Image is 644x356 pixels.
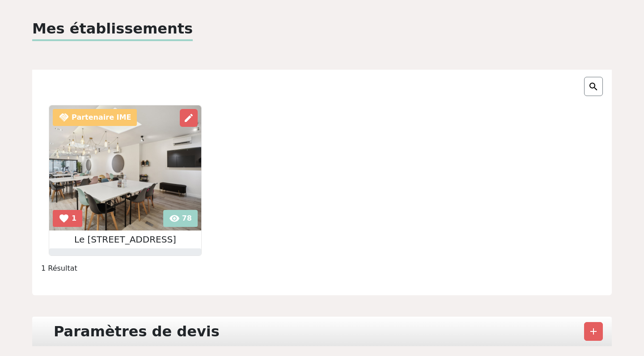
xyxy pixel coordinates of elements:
div: 1 Résultat [36,263,608,274]
button: add [584,322,603,341]
div: handshake Partenaire IME visibility 78 favorite 1 edit Le [STREET_ADDRESS] [49,105,202,256]
img: 1.jpg [49,105,201,230]
span: add [588,326,599,337]
img: search.png [588,81,599,92]
p: Mes établissements [32,18,193,41]
span: edit [183,113,194,123]
div: Paramètres de devis [48,320,225,343]
h2: Le [STREET_ADDRESS] [49,234,201,245]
